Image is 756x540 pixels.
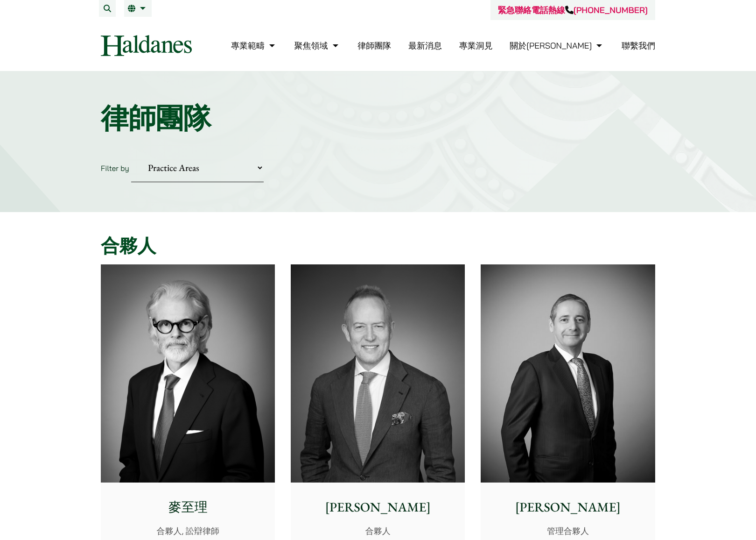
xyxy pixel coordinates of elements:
a: 關於何敦 [510,40,604,51]
a: 律師團隊 [357,40,391,51]
p: 合夥人, 訟辯律師 [108,525,267,537]
p: [PERSON_NAME] [488,497,647,517]
a: 專業範疇 [231,40,277,51]
a: 聯繫我們 [622,40,655,51]
p: 麥至理 [108,497,267,517]
a: 聚焦領域 [294,40,341,51]
a: 繁 [128,5,148,12]
a: 最新消息 [408,40,442,51]
h1: 律師團隊 [101,101,655,135]
p: 合夥人 [298,525,457,537]
h2: 合夥人 [101,234,655,257]
p: 管理合夥人 [488,525,647,537]
img: Logo of Haldanes [101,35,192,56]
a: 專業洞見 [459,40,493,51]
a: 緊急聯絡電話熱線[PHONE_NUMBER] [498,5,648,15]
p: [PERSON_NAME] [298,497,457,517]
label: Filter by [101,163,129,173]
